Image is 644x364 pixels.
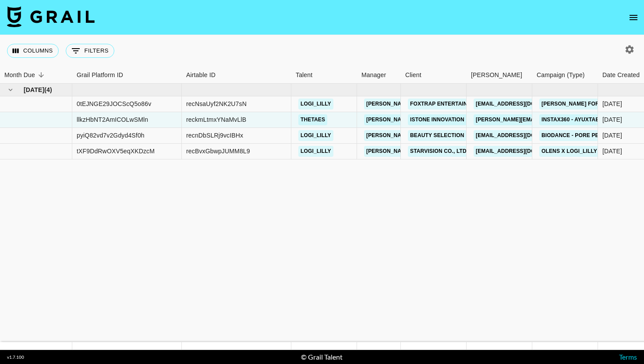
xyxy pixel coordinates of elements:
[298,99,333,110] a: logi_lilly
[182,67,291,84] div: Airtable ID
[72,67,182,84] div: Grail Platform ID
[361,67,386,84] div: Manager
[35,69,47,81] button: Sort
[602,115,622,124] div: 8/29/2025
[405,67,421,84] div: Client
[291,67,357,84] div: Talent
[77,115,148,124] div: llkzHbNT2AmICOLwSMln
[408,114,489,125] a: Istone Innovation Limited
[474,99,572,110] a: [EMAIL_ADDRESS][DOMAIN_NAME]
[408,130,467,141] a: Beauty Selection
[298,130,333,141] a: logi_lilly
[408,146,470,157] a: STARVISION CO., LTD.
[77,147,155,155] div: tXF9DdRwOXV5eqXKDzcM
[44,85,52,94] span: ( 4 )
[301,353,343,361] div: © Grail Talent
[298,146,333,157] a: logi_lilly
[357,67,401,84] div: Manager
[77,99,151,108] div: 0tEJNGE29JOCScQ5o86v
[66,44,114,58] button: Show filters
[7,354,24,360] div: v 1.7.100
[186,147,250,155] div: recBvxGbwpJUMM8L9
[474,130,572,141] a: [EMAIL_ADDRESS][DOMAIN_NAME]
[4,67,35,84] div: Month Due
[471,67,522,84] div: [PERSON_NAME]
[364,99,552,110] a: [PERSON_NAME][EMAIL_ADDRESS][PERSON_NAME][DOMAIN_NAME]
[298,114,327,125] a: thetaes
[186,67,216,84] div: Airtable ID
[24,85,44,94] span: [DATE]
[539,114,637,125] a: Instax360 - ayuxtaes & thetaes
[364,114,552,125] a: [PERSON_NAME][EMAIL_ADDRESS][PERSON_NAME][DOMAIN_NAME]
[474,114,616,125] a: [PERSON_NAME][EMAIL_ADDRESS][DOMAIN_NAME]
[625,9,642,26] button: open drawer
[602,131,622,140] div: 8/20/2025
[537,67,585,84] div: Campaign (Type)
[364,130,552,141] a: [PERSON_NAME][EMAIL_ADDRESS][PERSON_NAME][DOMAIN_NAME]
[532,67,598,84] div: Campaign (Type)
[186,99,247,108] div: recNsaUyf2NK2U7sN
[474,146,572,157] a: [EMAIL_ADDRESS][DOMAIN_NAME]
[408,99,510,110] a: FOXTRAP ENTERTAINMENT Co., Ltd.
[4,84,17,96] button: hide children
[364,146,552,157] a: [PERSON_NAME][EMAIL_ADDRESS][PERSON_NAME][DOMAIN_NAME]
[539,146,599,157] a: OLENS x Logi_lilly
[77,67,123,84] div: Grail Platform ID
[602,67,640,84] div: Date Created
[7,6,95,27] img: Grail Talent
[7,44,59,58] button: Select columns
[77,131,145,140] div: pyiQ82vd7v2Gdyd4Sf0h
[619,353,637,361] a: Terms
[467,67,532,84] div: Booker
[296,67,312,84] div: Talent
[602,99,622,108] div: 8/20/2025
[186,115,246,124] div: reckmLtmxYNaMvLlB
[186,131,243,140] div: recnDbSLRj9vcIBHx
[401,67,467,84] div: Client
[602,147,622,155] div: 8/20/2025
